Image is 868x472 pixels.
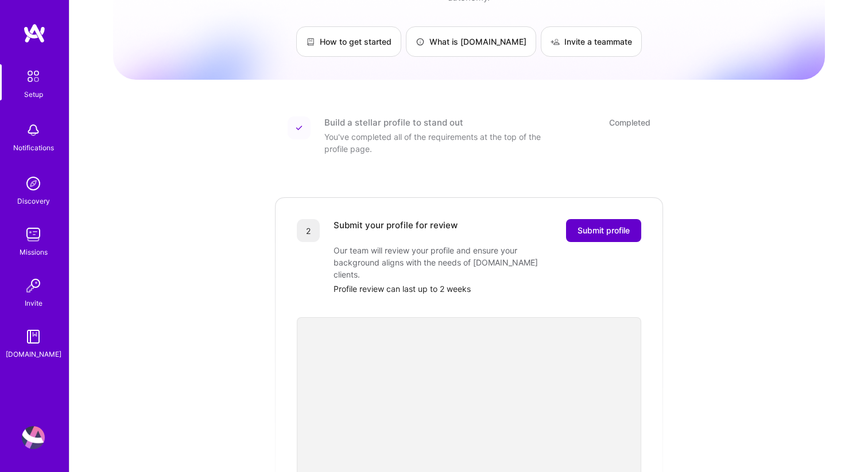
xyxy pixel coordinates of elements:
[22,274,45,297] img: Invite
[22,325,45,348] img: guide book
[406,26,536,57] a: What is [DOMAIN_NAME]
[578,225,630,236] span: Submit profile
[19,426,48,449] a: User Avatar
[17,195,50,207] div: Discovery
[334,283,641,295] div: Profile review can last up to 2 weeks
[20,246,48,258] div: Missions
[551,37,560,46] img: Invite a teammate
[13,142,54,154] div: Notifications
[296,26,401,57] a: How to get started
[541,26,642,57] a: Invite a teammate
[22,223,45,246] img: teamwork
[566,219,641,242] button: Submit profile
[297,219,320,242] div: 2
[24,88,43,100] div: Setup
[609,116,650,128] div: Completed
[334,244,563,280] div: Our team will review your profile and ensure your background aligns with the needs of [DOMAIN_NAM...
[22,426,45,449] img: User Avatar
[22,119,45,142] img: bell
[25,297,42,309] div: Invite
[334,219,458,242] div: Submit your profile for review
[306,37,315,46] img: How to get started
[324,131,554,155] div: You've completed all of the requirements at the top of the profile page.
[324,116,463,128] div: Build a stellar profile to stand out
[21,64,45,88] img: setup
[22,172,45,195] img: discovery
[23,23,46,44] img: logo
[296,124,303,131] img: Completed
[6,348,61,360] div: [DOMAIN_NAME]
[416,37,425,46] img: What is A.Team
